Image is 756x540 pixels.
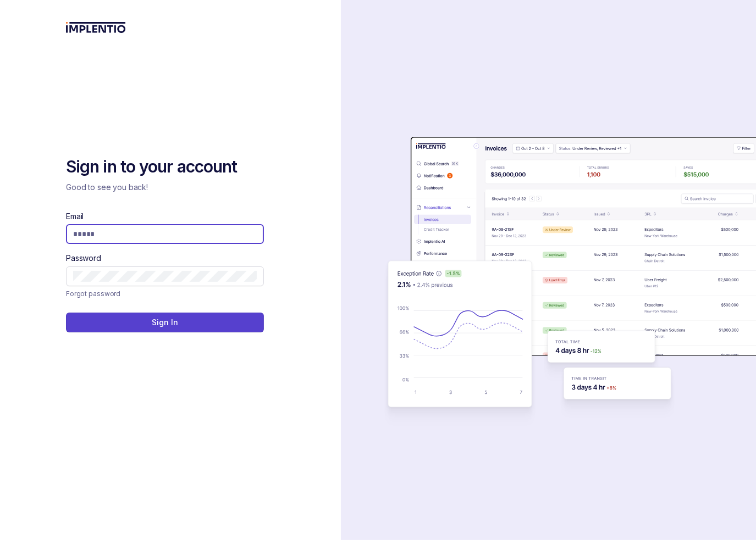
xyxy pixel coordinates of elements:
[66,313,264,332] button: Sign In
[66,156,264,178] h2: Sign in to your account
[152,317,178,328] p: Sign In
[66,211,84,222] label: Email
[66,288,120,299] p: Forgot password
[66,253,101,264] label: Password
[66,22,126,33] img: logo
[66,288,120,299] a: Link Forgot password
[66,182,264,193] p: Good to see you back!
